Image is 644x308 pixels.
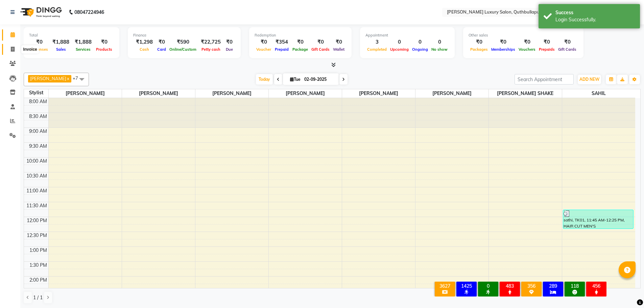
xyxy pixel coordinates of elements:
[255,32,346,38] div: Redemption
[566,283,583,289] div: 118
[579,77,599,82] span: ADD NEW
[72,38,94,46] div: ₹1,888
[415,89,488,98] span: [PERSON_NAME]
[138,47,151,52] span: Cash
[563,210,633,229] div: sathi, TK01, 11:45 AM-12:25 PM, HAIR CUT MEN'S
[578,75,601,84] button: ADD NEW
[458,283,475,289] div: 1425
[256,74,273,85] span: Today
[28,262,48,269] div: 1:30 PM
[223,38,235,46] div: ₹0
[29,32,114,38] div: Total
[430,38,449,46] div: 0
[50,38,72,46] div: ₹1,888
[28,98,48,105] div: 8:00 AM
[24,89,48,96] div: Stylist
[288,77,302,82] span: Tue
[25,217,48,224] div: 12:00 PM
[25,172,48,180] div: 10:30 AM
[33,294,43,301] span: 1 / 1
[365,32,449,38] div: Appointment
[410,38,430,46] div: 0
[17,3,64,22] img: logo
[30,76,66,81] span: [PERSON_NAME]
[25,187,48,194] div: 11:00 AM
[490,38,517,46] div: ₹0
[28,113,48,120] div: 8:30 AM
[501,283,519,289] div: 483
[479,283,497,289] div: 0
[21,45,39,53] div: Invoice
[331,38,346,46] div: ₹0
[133,38,156,46] div: ₹1,298
[562,89,636,98] span: SAHIL
[517,47,537,52] span: Vouchers
[310,38,331,46] div: ₹0
[365,38,388,46] div: 3
[255,47,273,52] span: Voucher
[556,38,578,46] div: ₹0
[29,38,50,46] div: ₹0
[537,38,556,46] div: ₹0
[556,47,578,52] span: Gift Cards
[342,89,415,98] span: [PERSON_NAME]
[25,232,48,239] div: 12:30 PM
[73,75,83,81] span: +7
[544,283,562,289] div: 289
[269,89,342,98] span: [PERSON_NAME]
[365,47,388,52] span: Completed
[49,89,122,98] span: [PERSON_NAME]
[122,89,195,98] span: [PERSON_NAME]
[291,38,310,46] div: ₹0
[255,38,273,46] div: ₹0
[523,283,540,289] div: 356
[168,38,198,46] div: ₹590
[388,47,410,52] span: Upcoming
[133,32,235,38] div: Finance
[195,89,268,98] span: [PERSON_NAME]
[291,47,310,52] span: Package
[555,9,635,16] div: Success
[25,158,48,165] div: 10:00 AM
[28,143,48,150] div: 9:30 AM
[168,47,198,52] span: Online/Custom
[436,283,454,289] div: 3627
[469,32,578,38] div: Other sales
[54,47,68,52] span: Sales
[515,74,574,85] input: Search Appointment
[74,47,92,52] span: Services
[273,47,290,52] span: Prepaid
[517,38,537,46] div: ₹0
[388,38,410,46] div: 0
[198,38,223,46] div: ₹22,725
[302,74,336,85] input: 2025-09-02
[273,38,291,46] div: ₹354
[28,277,48,284] div: 2:00 PM
[28,128,48,135] div: 9:00 AM
[490,47,517,52] span: Memberships
[200,47,222,52] span: Petty cash
[156,38,168,46] div: ₹0
[537,47,556,52] span: Prepaids
[94,47,114,52] span: Products
[489,89,562,98] span: [PERSON_NAME] SHAKE
[94,38,114,46] div: ₹0
[310,47,331,52] span: Gift Cards
[555,16,635,23] div: Login Successfully.
[156,47,168,52] span: Card
[430,47,449,52] span: No show
[410,47,430,52] span: Ongoing
[74,3,104,22] b: 08047224946
[25,202,48,209] div: 11:30 AM
[28,247,48,254] div: 1:00 PM
[331,47,346,52] span: Wallet
[224,47,235,52] span: Due
[588,283,605,289] div: 456
[469,47,490,52] span: Packages
[66,76,69,81] a: x
[469,38,490,46] div: ₹0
